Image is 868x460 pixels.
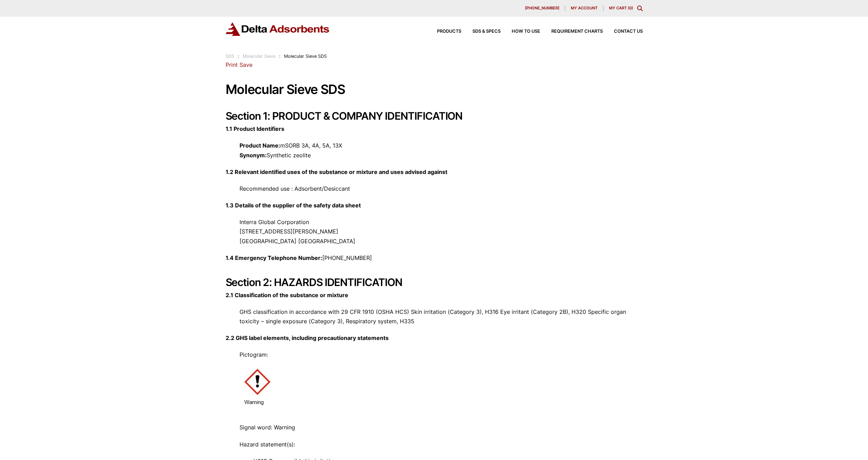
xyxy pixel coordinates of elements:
[240,142,280,149] strong: Product Name:
[279,54,281,59] span: :
[540,29,603,34] a: Requirement Charts
[512,29,540,34] span: How to Use
[226,254,322,261] strong: 1.4 Emergency Telephone Number:
[614,29,643,34] span: Contact Us
[226,334,389,341] strong: 2.2 GHS label elements, including precautionary statements
[226,168,447,175] strong: 1.2 Relevant identified uses of the substance or mixture and uses advised against
[525,6,559,10] span: [PHONE_NUMBER]
[565,6,603,11] a: My account
[437,29,461,34] span: Products
[226,423,643,432] p: Signal word: Warning
[226,202,361,209] strong: 1.3 Details of the supplier of the safety data sheet
[243,54,275,59] a: Molecular Sieve
[226,217,643,246] p: Interra Global Corporation [STREET_ADDRESS][PERSON_NAME] [GEOGRAPHIC_DATA] [GEOGRAPHIC_DATA]
[226,54,234,59] a: SDS
[551,29,603,34] span: Requirement Charts
[226,141,643,160] p: mSORB 3A, 4A, 5A, 13X Synthetic zeolite
[226,253,643,263] p: [PHONE_NUMBER]
[240,61,252,68] a: Save
[226,22,330,36] img: Delta Adsorbents
[603,29,643,34] a: Contact Us
[226,61,238,68] a: Print
[226,292,348,299] strong: 2.1 Classification of the substance or mixture
[238,54,239,59] span: :
[609,6,633,10] a: My Cart (0)
[226,350,643,359] p: Pictogram:
[637,6,643,11] div: Toggle Modal Content
[226,125,284,132] strong: 1.1 Product Identifiers
[226,276,643,288] h2: Section 2: HAZARDS IDENTIFICATION
[519,6,565,11] a: [PHONE_NUMBER]
[472,29,501,34] span: SDS & SPECS
[461,29,501,34] a: SDS & SPECS
[284,54,327,59] span: Molecular Sieve SDS
[226,110,643,122] h2: Section 1: PRODUCT & COMPANY IDENTIFICATION
[426,29,461,34] a: Products
[226,82,643,97] h1: Molecular Sieve SDS
[240,152,267,159] strong: Synonym:
[226,184,643,193] p: Recommended use : Adsorbent/Desiccant
[226,440,643,449] p: Hazard statement(s):
[226,307,643,326] p: GHS classification in accordance with 29 CFR 1910 (OSHA HCS) Skin irritation (Category 3), H316 E...
[571,6,598,10] span: My account
[501,29,540,34] a: How to Use
[629,6,632,10] span: 0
